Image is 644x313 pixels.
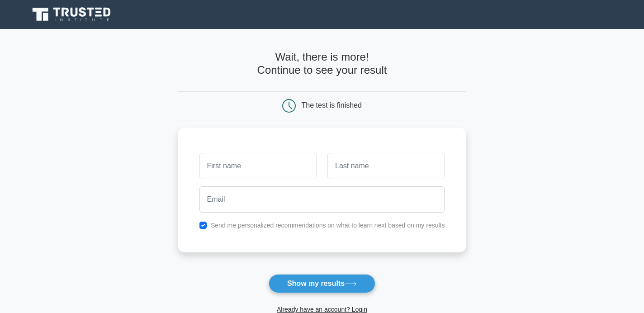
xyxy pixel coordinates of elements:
input: First name [199,153,317,179]
h4: Wait, there is more! Continue to see your result [178,51,467,77]
div: The test is finished [302,101,362,109]
input: Email [199,186,445,213]
label: Send me personalized recommendations on what to learn next based on my results [211,222,445,229]
a: Already have an account? Login [277,306,367,313]
input: Last name [327,153,445,179]
button: Show my results [269,274,375,293]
